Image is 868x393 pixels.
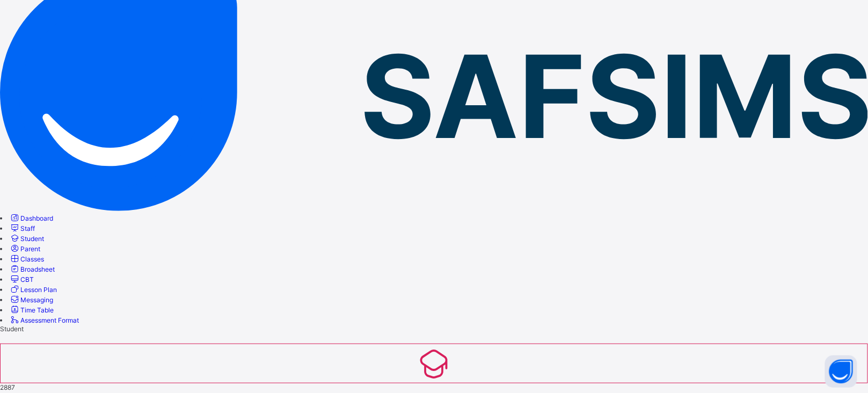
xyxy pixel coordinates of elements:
a: Dashboard [9,214,53,222]
a: Lesson Plan [9,286,57,294]
span: Staff [20,224,35,232]
span: Broadsheet [20,265,55,273]
span: Time Table [20,306,54,314]
a: Messaging [9,296,53,304]
button: Open asap [825,355,857,388]
span: Lesson Plan [20,286,57,294]
span: Assessment Format [20,316,79,324]
a: Broadsheet [9,265,55,273]
a: Classes [9,255,44,263]
span: Student [20,235,44,243]
span: Classes [20,255,44,263]
a: Parent [9,245,40,253]
a: Staff [9,224,35,232]
a: CBT [9,275,34,283]
a: Time Table [9,306,54,314]
span: CBT [20,275,34,283]
a: Student [9,235,44,243]
span: Dashboard [20,214,53,222]
span: Messaging [20,296,53,304]
a: Assessment Format [9,316,79,324]
span: Parent [20,245,40,253]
